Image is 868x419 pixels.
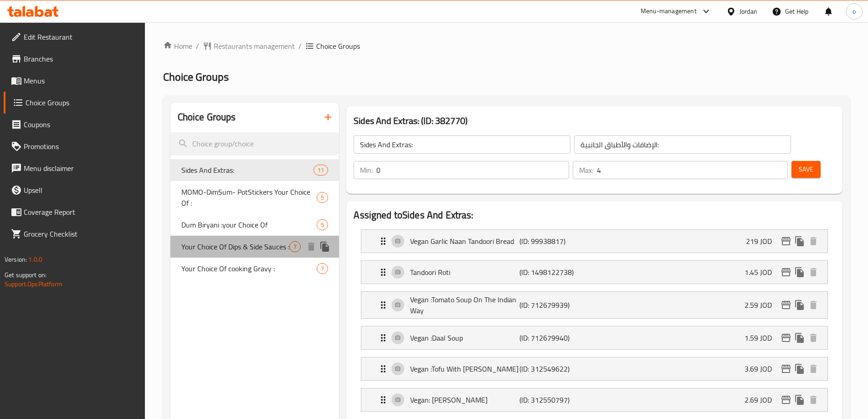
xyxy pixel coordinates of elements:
button: edit [779,234,793,248]
p: Vegan :Daal Soup [410,332,519,343]
span: Menu disclaimer [24,163,138,174]
div: Expand [361,357,827,380]
span: Branches [24,53,138,64]
li: Expand [354,322,835,353]
p: (ID: 312550797) [519,394,592,405]
span: 7 [290,243,300,251]
button: delete [304,240,318,253]
p: 1.59 JOD [745,332,779,343]
button: delete [806,331,820,345]
a: Promotions [4,135,145,157]
button: delete [806,362,820,376]
input: search [170,132,339,155]
span: Dum Biryani :your Choice Of [181,219,317,230]
button: duplicate [793,298,806,312]
p: (ID: 712679939) [519,300,592,310]
p: Max: [579,165,593,176]
span: Grocery Checklist [24,228,138,239]
div: Dum Biryani :your Choice Of5 [170,214,339,236]
a: Menus [4,70,145,92]
button: edit [779,362,793,376]
span: Save [799,164,813,175]
button: duplicate [793,393,806,407]
li: Expand [354,226,835,257]
a: Support.OpsPlatform [5,278,62,290]
div: Expand [361,230,827,253]
button: Save [791,161,821,178]
p: Vegan Garlic Naan Tandoori Bread [410,236,519,247]
button: delete [806,298,820,312]
h2: Choice Groups [178,110,236,124]
div: Menu-management [641,6,697,17]
div: Choices [317,192,328,203]
div: Choices [317,263,328,274]
span: 11 [314,166,328,175]
span: 1.0.0 [28,253,42,265]
a: Menu disclaimer [4,157,145,179]
p: (ID: 712679940) [519,332,592,343]
span: Menus [24,75,138,86]
div: Jordan [740,6,757,16]
p: (ID: 99938817) [519,236,592,247]
p: (ID: 312549622) [519,363,592,374]
p: Vegan :Tofu With [PERSON_NAME] [410,363,519,374]
li: Expand [354,353,835,384]
span: Get support on: [5,269,46,281]
p: 2.59 JOD [745,300,779,310]
div: Expand [361,292,827,318]
li: / [196,41,199,52]
h3: Sides And Extras: (ID: 382770) [354,114,835,128]
button: duplicate [793,331,806,345]
a: Edit Restaurant [4,26,145,48]
div: Expand [361,388,827,411]
span: Coverage Report [24,207,138,217]
li: Expand [354,288,835,322]
button: delete [806,265,820,279]
p: (ID: 1498122738) [519,267,592,278]
div: Choices [313,165,328,176]
span: 5 [317,193,328,202]
a: Coverage Report [4,201,145,223]
p: Vegan :Tomato Soup On The Indian Way [410,294,519,316]
a: Grocery Checklist [4,223,145,245]
div: Choices [317,219,328,230]
a: Restaurants management [203,41,295,52]
nav: breadcrumb [163,41,850,52]
li: Expand [354,384,835,415]
a: Upsell [4,179,145,201]
span: 7 [317,264,328,273]
span: Your Choice Of cooking Gravy : [181,263,317,274]
button: edit [779,331,793,345]
div: MOMO-DimSum- PotStickers Your Choice Of :5 [170,181,339,214]
p: Min: [360,165,373,176]
button: duplicate [793,362,806,376]
p: Vegan: [PERSON_NAME] [410,394,519,405]
span: Coupons [24,119,138,130]
h2: Assigned to Sides And Extras: [354,208,835,222]
span: Sides And Extras: [181,165,314,176]
li: / [298,41,302,52]
button: edit [779,265,793,279]
a: Choice Groups [4,92,145,114]
button: duplicate [318,240,332,253]
span: Choice Groups [163,67,229,87]
span: Promotions [24,141,138,152]
div: Your Choice Of Dips & Side Sauces :7deleteduplicate [170,236,339,258]
div: Your Choice Of cooking Gravy :7 [170,258,339,279]
span: MOMO-DimSum- PotStickers Your Choice Of : [181,186,317,208]
div: Expand [361,326,827,349]
span: 5 [317,221,328,229]
a: Branches [4,48,145,70]
button: edit [779,298,793,312]
button: duplicate [793,234,806,248]
span: Edit Restaurant [24,31,138,42]
span: Choice Groups [316,41,360,52]
a: Coupons [4,114,145,135]
button: delete [806,234,820,248]
p: 219 JOD [746,236,779,247]
p: 3.69 JOD [745,363,779,374]
button: delete [806,393,820,407]
button: duplicate [793,265,806,279]
span: Your Choice Of Dips & Side Sauces : [181,241,290,252]
span: Upsell [24,185,138,196]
